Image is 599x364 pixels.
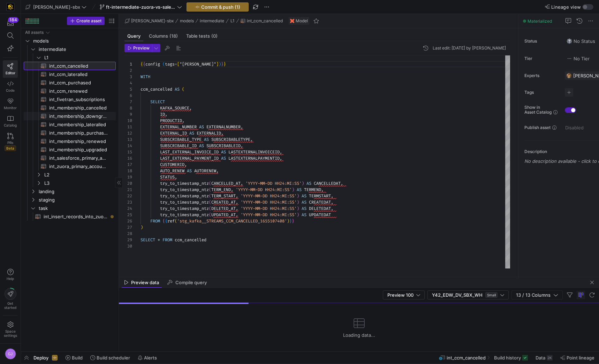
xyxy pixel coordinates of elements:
[189,130,194,136] span: AS
[4,106,17,110] span: Monitor
[516,292,553,298] span: 13 / 13 Columns
[3,95,18,113] a: Monitor
[206,124,241,130] span: EXTERNALNUMBER
[211,212,236,218] span: UPDATED_AT
[124,224,132,230] div: 27
[177,218,287,224] span: 'stg_kafka__STREAMS_CCM_CANCELLED_1655107408'
[141,61,143,67] span: {
[124,193,132,199] div: 22
[135,352,160,364] button: Alerts
[39,196,115,204] span: staging
[162,218,165,224] span: {
[169,34,178,38] span: (18)
[124,124,132,130] div: 11
[297,212,299,218] span: )
[239,17,285,25] button: int_ccm_cancelled
[199,143,204,149] span: AS
[24,45,116,53] div: Press SPACE to select this row.
[24,154,116,162] a: int_salesforce_primary_account​​​​​​​​​​
[141,86,172,92] span: ccm_cancelled
[241,193,297,199] span: 'YYYY-MM-DD HH24:MI:SS'
[236,187,292,192] span: 'YYYY-MM-DD HH24:MI:SS'
[524,73,559,78] span: Experts
[302,206,306,211] span: AS
[211,193,236,199] span: TERM_START
[241,199,297,205] span: 'YYYY-MM-DD HH24:MI:SS'
[567,56,590,61] span: No Tier
[175,280,207,285] span: Compile query
[302,212,306,218] span: AS
[160,206,209,211] span: try_to_timestamp_ntz
[524,90,559,95] span: Tags
[187,168,192,174] span: AS
[485,292,498,298] span: Small
[219,61,221,67] span: )
[331,206,333,211] span: ,
[49,121,108,129] span: int_membership_lateralled​​​​​​​​​​
[141,237,155,243] span: SELECT
[49,112,108,120] span: int_membership_downgraded​​​​​​​​​​
[189,105,192,111] span: ,
[3,130,18,154] a: PRsBeta
[6,276,15,281] span: Help
[24,204,116,212] div: Press SPACE to select this row.
[228,156,280,161] span: LASTEXTERNALPAYMENTID
[165,61,175,67] span: tags
[297,199,299,205] span: )
[341,181,343,186] span: ,
[178,17,196,25] button: models
[124,174,132,180] div: 19
[124,67,132,74] div: 2
[49,96,108,104] span: int_fivetran_subscriptions​​​​​​​​​​
[547,355,553,361] div: 2K
[289,218,292,224] span: }
[24,120,116,129] a: int_membership_lateralled​​​​​​​​​​
[141,74,150,79] span: WITH
[123,17,175,25] button: [PERSON_NAME]-sbx
[33,4,80,10] span: [PERSON_NAME]-sbx
[49,79,108,87] span: int_ccm_purchased​​​​​​​​​​
[124,161,132,168] div: 17
[160,156,219,161] span: LAST_EXTERNAL_PAYMENT_ID
[433,46,506,51] div: Last edit: [DATE] by [PERSON_NAME]
[127,34,141,38] span: Query
[184,162,187,167] span: ,
[302,181,304,186] span: )
[524,125,551,130] span: Publish asset
[241,212,297,218] span: 'YYYY-MM-DD HH24:MI:SS'
[24,162,116,170] a: int_zuora_primary_accounts​​​​​​​​​​
[24,2,88,12] button: [PERSON_NAME]-sbx
[49,129,108,137] span: int_membership_purchased​​​​​​​​​​
[511,290,563,299] button: 13 / 13 Columns
[24,78,116,87] div: Press SPACE to select this row.
[245,181,302,186] span: 'YYYY-MM-DD HH24:MI:SS'
[565,54,591,63] button: No tierNo Tier
[160,105,189,111] span: KAFKA_SOURCE
[7,141,13,145] span: PRs
[39,188,115,196] span: landing
[309,199,331,205] span: CREATEDAT
[241,206,297,211] span: 'YYYY-MM-DD HH24:MI:SS'
[124,218,132,224] div: 26
[124,243,132,249] div: 30
[124,230,132,237] div: 28
[186,34,218,38] span: Table tests
[49,87,108,95] span: int_ccm_renewed​​​​​​​​​​
[44,171,115,179] span: L2
[165,112,167,117] span: ,
[24,87,116,95] a: int_ccm_renewed​​​​​​​​​​
[160,174,175,180] span: STATUS
[150,99,165,105] span: SELECT
[290,19,294,23] img: undefined
[49,162,108,170] span: int_zuora_primary_accounts​​​​​​​​​​
[145,61,160,67] span: config
[292,187,294,192] span: )
[231,187,233,192] span: ,
[67,17,105,25] button: Create asset
[131,18,174,23] span: [PERSON_NAME]-sbx
[309,193,331,199] span: TERMSTART
[167,218,175,224] span: ref
[199,124,204,130] span: AS
[304,187,321,192] span: TERMEND
[236,193,238,199] span: ,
